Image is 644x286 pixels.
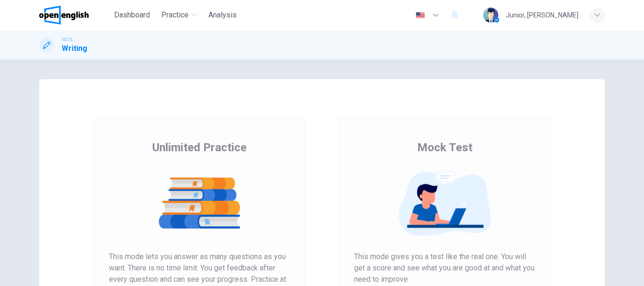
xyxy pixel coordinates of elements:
img: en [414,12,426,19]
span: Unlimited Practice [152,140,247,155]
img: OpenEnglish logo [39,6,89,25]
span: IELTS [62,36,73,43]
div: Junior, [PERSON_NAME] [506,9,578,21]
span: Mock Test [417,140,472,155]
span: Practice [161,9,189,21]
button: Practice [157,7,201,24]
button: Analysis [205,7,240,24]
span: Analysis [208,9,237,21]
span: This mode gives you a test like the real one. You will get a score and see what you are good at a... [354,251,535,285]
a: OpenEnglish logo [39,6,110,25]
img: Profile picture [483,8,498,23]
h1: Writing [62,43,87,54]
button: Dashboard [110,7,154,24]
span: Dashboard [114,9,150,21]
